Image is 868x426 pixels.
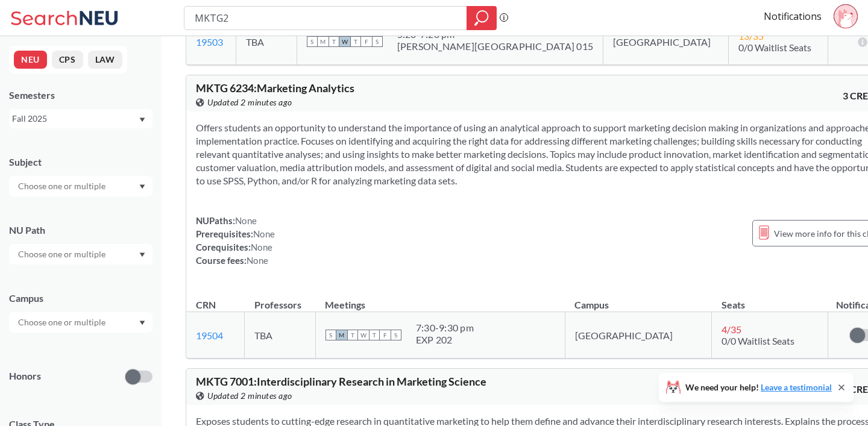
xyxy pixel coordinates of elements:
[318,36,329,47] span: M
[764,10,822,23] a: Notifications
[336,330,347,340] span: M
[139,184,145,189] svg: Dropdown arrow
[329,36,339,47] span: T
[315,286,565,312] th: Meetings
[369,330,380,340] span: T
[474,10,489,27] svg: magnifying glass
[12,315,113,330] input: Choose one or multiple
[339,36,350,47] span: W
[14,51,47,69] button: NEU
[722,324,741,335] span: 4 / 35
[685,383,832,392] span: We need your help!
[253,228,275,239] span: None
[9,155,153,169] div: Subject
[139,252,145,257] svg: Dropdown arrow
[325,330,336,340] span: S
[207,96,292,109] span: Updated 2 minutes ago
[565,286,712,312] th: Campus
[245,286,315,312] th: Professors
[196,330,223,341] a: 19504
[12,112,138,125] div: Fall 2025
[307,36,318,47] span: S
[245,312,315,359] td: TBA
[139,321,145,325] svg: Dropdown arrow
[196,214,275,267] div: NUPaths: Prerequisites: Corequisites: Course fees:
[712,286,828,312] th: Seats
[193,8,458,28] input: Class, professor, course number, "phrase"
[350,36,361,47] span: T
[9,176,153,196] div: Dropdown arrow
[247,255,268,266] span: None
[391,330,401,340] span: S
[9,312,153,333] div: Dropdown arrow
[12,247,113,262] input: Choose one or multiple
[52,51,83,69] button: CPS
[9,244,153,265] div: Dropdown arrow
[347,330,358,340] span: T
[380,330,391,340] span: F
[361,36,372,47] span: F
[416,334,474,346] div: EXP 202
[88,51,122,69] button: LAW
[722,335,794,346] span: 0/0 Waitlist Seats
[397,40,594,52] div: [PERSON_NAME][GEOGRAPHIC_DATA] 015
[9,109,153,128] div: Fall 2025Dropdown arrow
[9,224,153,237] div: NU Path
[416,322,474,334] div: 7:30 - 9:30 pm
[12,179,113,193] input: Choose one or multiple
[251,242,272,252] span: None
[603,19,729,65] td: [GEOGRAPHIC_DATA]
[196,81,354,95] span: MKTG 6234 : Marketing Analytics
[467,6,497,30] div: magnifying glass
[372,36,383,47] span: S
[196,36,223,48] a: 19503
[761,382,832,392] a: Leave a testimonial
[358,330,369,340] span: W
[235,215,257,226] span: None
[139,117,145,122] svg: Dropdown arrow
[9,89,153,102] div: Semesters
[196,298,216,312] div: CRN
[565,312,712,359] td: [GEOGRAPHIC_DATA]
[738,42,811,53] span: 0/0 Waitlist Seats
[207,389,292,403] span: Updated 2 minutes ago
[196,375,486,388] span: MKTG 7001 : Interdisciplinary Research in Marketing Science
[9,369,41,383] p: Honors
[9,292,153,305] div: Campus
[236,19,297,65] td: TBA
